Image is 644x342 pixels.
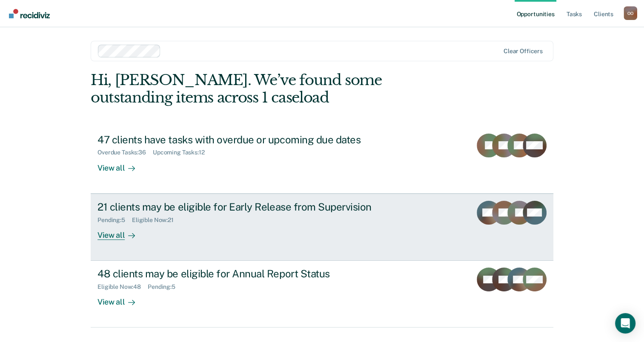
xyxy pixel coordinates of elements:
[624,6,637,20] div: O O
[97,268,396,280] div: 48 clients may be eligible for Annual Report Status
[97,134,396,146] div: 47 clients have tasks with overdue or upcoming due dates
[148,283,182,291] div: Pending : 5
[97,283,148,291] div: Eligible Now : 48
[91,71,461,106] div: Hi, [PERSON_NAME]. We’ve found some outstanding items across 1 caseload
[132,217,180,224] div: Eligible Now : 21
[91,127,553,194] a: 47 clients have tasks with overdue or upcoming due datesOverdue Tasks:36Upcoming Tasks:12View all
[153,149,212,156] div: Upcoming Tasks : 12
[97,291,145,307] div: View all
[97,217,132,224] div: Pending : 5
[91,194,553,261] a: 21 clients may be eligible for Early Release from SupervisionPending:5Eligible Now:21View all
[97,149,153,156] div: Overdue Tasks : 36
[97,223,145,240] div: View all
[91,261,553,328] a: 48 clients may be eligible for Annual Report StatusEligible Now:48Pending:5View all
[97,201,396,213] div: 21 clients may be eligible for Early Release from Supervision
[97,156,145,173] div: View all
[504,48,543,55] div: Clear officers
[624,6,637,20] button: Profile dropdown button
[615,313,635,333] div: Open Intercom Messenger
[9,9,50,18] img: Recidiviz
